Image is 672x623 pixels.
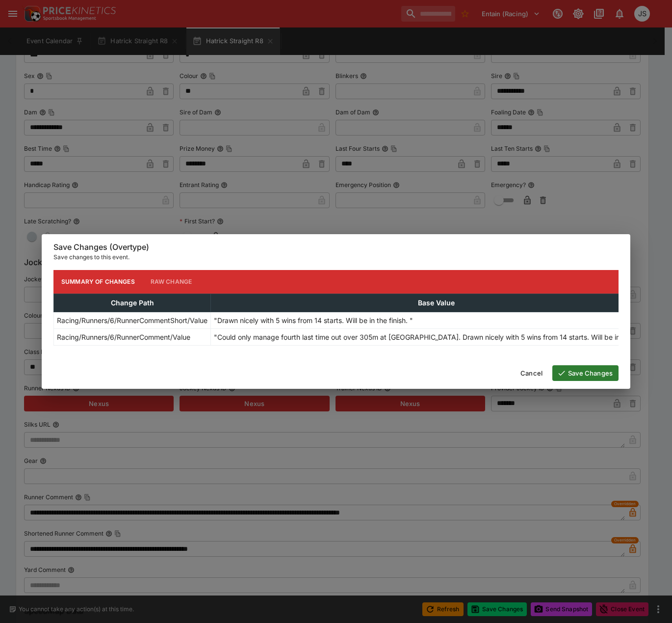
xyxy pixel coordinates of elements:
p: Save changes to this event. [53,252,619,262]
th: Base Value [211,294,662,312]
td: "Drawn nicely with 5 wins from 14 starts. Will be in the finish. " [211,312,662,328]
button: Save Changes [552,365,619,381]
p: Racing/Runners/6/RunnerComment/Value [57,332,190,342]
button: Summary of Changes [53,270,143,294]
h6: Save Changes (Overtype) [53,242,619,252]
td: "Could only manage fourth last time out over 305m at [GEOGRAPHIC_DATA]. Drawn nicely with 5 wins ... [211,328,662,345]
button: Cancel [515,365,548,381]
p: Racing/Runners/6/RunnerCommentShort/Value [57,315,207,325]
th: Change Path [54,294,211,312]
button: Raw Change [143,270,200,294]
